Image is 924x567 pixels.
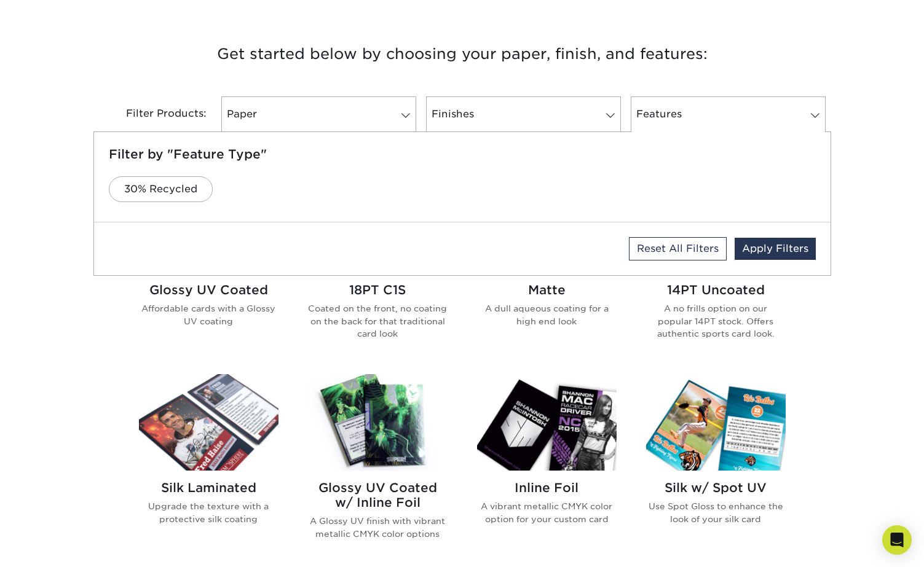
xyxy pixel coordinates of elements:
p: Coated on the front, no coating on the back for that traditional card look [308,302,448,340]
p: Use Spot Gloss to enhance the look of your silk card [646,500,786,525]
p: Affordable cards with a Glossy UV coating [139,302,278,327]
a: Glossy UV Coated w/ Inline Foil Trading Cards Glossy UV Coated w/ Inline Foil A Glossy UV finish ... [308,374,448,560]
a: Apply Filters [735,238,816,260]
div: Filter Products: [93,96,216,132]
a: Features [631,96,826,132]
p: A dull aqueous coating for a high end look [477,302,617,327]
a: Inline Foil Trading Cards Inline Foil A vibrant metallic CMYK color option for your custom card [477,374,617,560]
h2: 18PT C1S [308,283,448,297]
p: A no frills option on our popular 14PT stock. Offers authentic sports card look. [646,302,786,340]
img: Silk Laminated Trading Cards [139,374,278,471]
p: A vibrant metallic CMYK color option for your custom card [477,500,617,525]
a: 30% Recycled [109,176,213,202]
div: Open Intercom Messenger [882,525,912,555]
img: Inline Foil Trading Cards [477,374,617,471]
a: Paper [221,96,416,132]
a: Finishes [426,96,621,132]
h2: Inline Foil [477,480,617,495]
h2: Glossy UV Coated [139,283,278,297]
h2: Matte [477,283,617,297]
h3: Get started below by choosing your paper, finish, and features: [103,26,822,82]
h2: Silk w/ Spot UV [646,480,786,495]
p: A Glossy UV finish with vibrant metallic CMYK color options [308,515,448,540]
a: Reset All Filters [629,237,727,260]
h5: Filter by "Feature Type" [109,147,816,162]
h2: Silk Laminated [139,480,278,495]
img: Glossy UV Coated w/ Inline Foil Trading Cards [308,374,448,471]
h2: 14PT Uncoated [646,283,786,297]
p: Upgrade the texture with a protective silk coating [139,500,278,525]
a: Silk w/ Spot UV Trading Cards Silk w/ Spot UV Use Spot Gloss to enhance the look of your silk card [646,374,786,560]
img: Silk w/ Spot UV Trading Cards [646,374,786,471]
a: Silk Laminated Trading Cards Silk Laminated Upgrade the texture with a protective silk coating [139,374,278,560]
h2: Glossy UV Coated w/ Inline Foil [308,480,448,510]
